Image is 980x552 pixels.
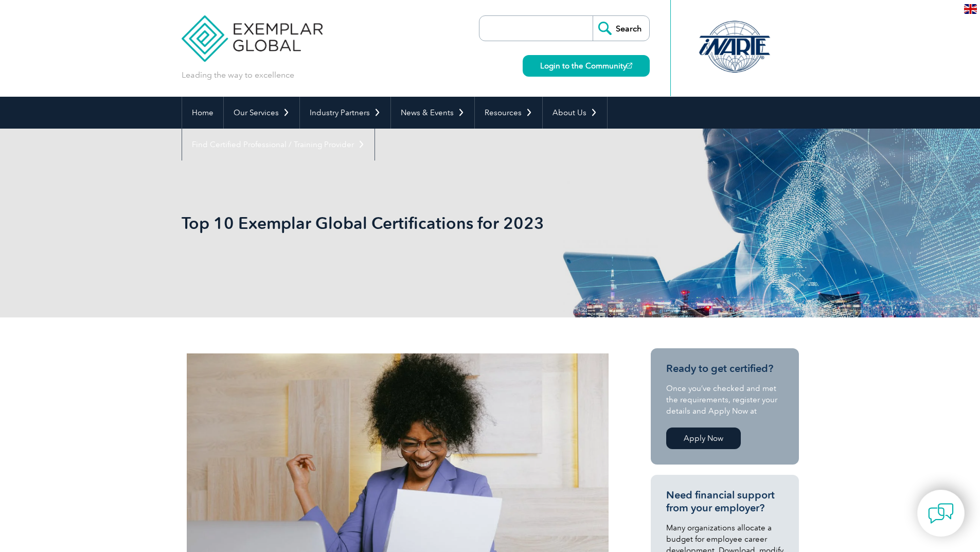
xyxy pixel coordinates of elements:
[666,362,783,375] h3: Ready to get certified?
[928,501,954,526] img: contact-chat.png
[182,97,223,129] a: Home
[964,4,977,14] img: en
[182,69,294,81] p: Leading the way to excellence
[627,63,632,68] img: open_square.png
[182,213,577,233] h1: Top 10 Exemplar Global Certifications for 2023
[666,383,783,417] p: Once you’ve checked and met the requirements, register your details and Apply Now at
[543,97,607,129] a: About Us
[666,428,741,449] a: Apply Now
[666,489,783,514] h3: Need financial support from your employer?
[391,97,474,129] a: News & Events
[224,97,299,129] a: Our Services
[300,97,390,129] a: Industry Partners
[475,97,542,129] a: Resources
[593,16,649,41] input: Search
[523,55,650,77] a: Login to the Community
[182,129,375,161] a: Find Certified Professional / Training Provider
